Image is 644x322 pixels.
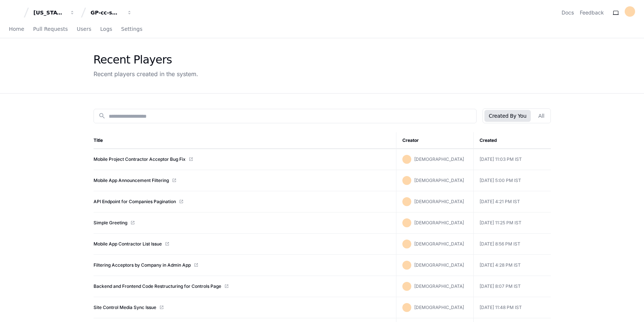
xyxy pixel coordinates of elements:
[474,276,551,297] td: [DATE] 8:07 PM IST
[33,27,68,31] span: Pull Requests
[100,27,112,31] span: Logs
[580,9,604,16] button: Feedback
[474,191,551,212] td: [DATE] 4:21 PM IST
[534,110,549,122] button: All
[121,27,142,31] span: Settings
[414,220,464,225] span: [DEMOGRAPHIC_DATA]
[94,305,156,310] a: Site Control Media Sync Issue
[414,283,464,289] span: [DEMOGRAPHIC_DATA]
[94,220,127,226] a: Simple Greeting
[88,6,135,19] button: GP-cc-sml-apps
[414,262,464,268] span: [DEMOGRAPHIC_DATA]
[94,283,221,289] a: Backend and Frontend Code Restructuring for Controls Page
[9,27,24,31] span: Home
[562,9,574,16] a: Docs
[474,212,551,234] td: [DATE] 11:25 PM IST
[77,27,91,31] span: Users
[414,156,464,162] span: [DEMOGRAPHIC_DATA]
[94,53,198,66] div: Recent Players
[474,297,551,318] td: [DATE] 11:48 PM IST
[33,21,68,38] a: Pull Requests
[474,132,551,149] th: Created
[414,305,464,310] span: [DEMOGRAPHIC_DATA]
[33,9,65,16] div: [US_STATE] Pacific
[94,262,191,268] a: Filtering Acceptors by Company in Admin App
[474,170,551,191] td: [DATE] 5:00 PM IST
[474,255,551,276] td: [DATE] 4:28 PM IST
[474,149,551,170] td: [DATE] 11:03 PM IST
[94,132,396,149] th: Title
[94,69,198,78] div: Recent players created in the system.
[30,6,78,19] button: [US_STATE] Pacific
[94,178,169,183] a: Mobile App Announcement Filtering
[100,21,112,38] a: Logs
[9,21,24,38] a: Home
[94,199,176,205] a: API Endpoint for Companies Pagination
[77,21,91,38] a: Users
[474,234,551,255] td: [DATE] 8:56 PM IST
[414,178,464,183] span: [DEMOGRAPHIC_DATA]
[414,199,464,204] span: [DEMOGRAPHIC_DATA]
[94,156,186,162] a: Mobile Project Contractor Acceptor Bug Fix
[414,241,464,247] span: [DEMOGRAPHIC_DATA]
[98,112,106,120] mat-icon: search
[396,132,474,149] th: Creator
[91,9,122,16] div: GP-cc-sml-apps
[121,21,142,38] a: Settings
[94,241,162,247] a: Mobile App Contractor List Issue
[484,110,531,122] button: Created By You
